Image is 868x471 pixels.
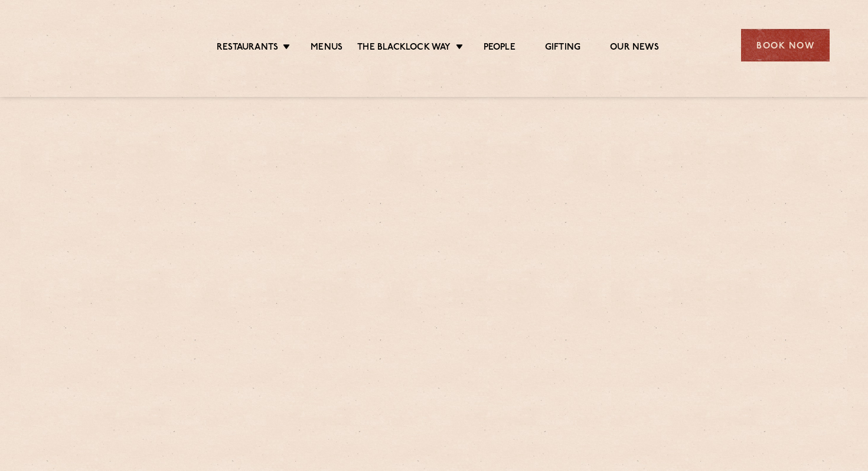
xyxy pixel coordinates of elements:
a: Our News [610,42,659,55]
a: People [484,42,515,55]
a: Menus [311,42,342,55]
a: Gifting [545,42,580,55]
a: The Blacklock Way [357,42,451,55]
img: svg%3E [38,11,141,79]
a: Restaurants [217,42,278,55]
div: Book Now [741,29,830,61]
